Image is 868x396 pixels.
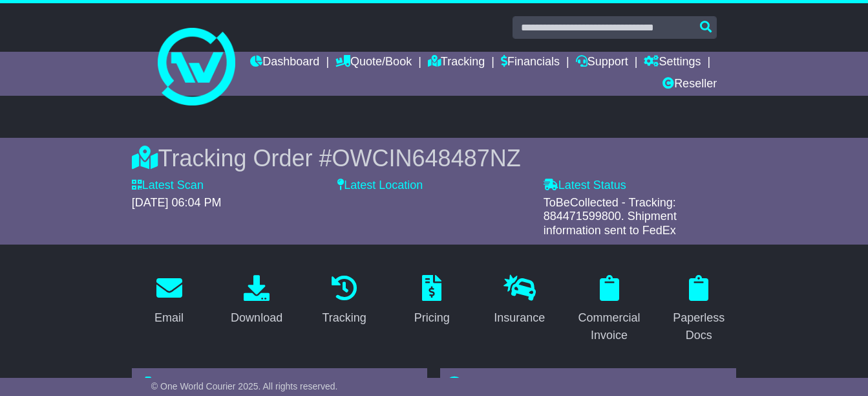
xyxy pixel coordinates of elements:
span: OWCIN648487NZ [332,145,521,171]
div: Download [231,309,282,327]
a: Insurance [485,270,553,331]
a: Pricing [406,270,458,331]
label: Latest Status [544,179,626,193]
div: Commercial Invoice [578,309,640,344]
a: Reseller [662,74,717,96]
span: [DATE] 06:04 PM [132,196,222,209]
a: Financials [501,52,560,74]
div: Insurance [494,309,545,327]
a: Commercial Invoice [570,270,649,349]
label: Latest Scan [132,179,204,193]
div: Tracking [323,309,366,327]
a: Tracking [428,52,485,74]
a: Support [576,52,628,74]
a: Dashboard [250,52,319,74]
a: Paperless Docs [662,270,737,349]
a: Download [222,270,291,331]
a: Quote/Book [335,52,412,74]
span: © One World Courier 2025. All rights reserved. [151,381,338,391]
a: Settings [644,52,701,74]
div: Paperless Docs [670,309,728,344]
span: ToBeCollected - Tracking: 884471599800. Shipment information sent to FedEx [544,196,677,237]
a: Email [146,270,192,331]
div: Tracking Order # [132,144,736,172]
a: Tracking [314,270,375,331]
div: Pricing [414,309,450,327]
div: Email [154,309,184,327]
label: Latest Location [337,179,423,193]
